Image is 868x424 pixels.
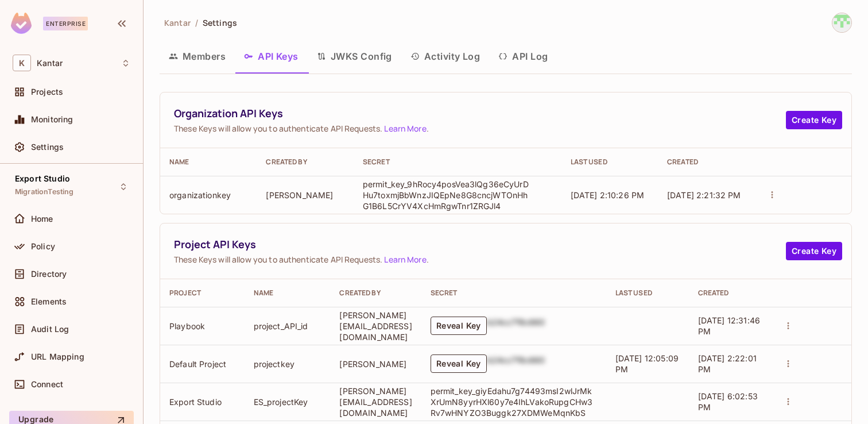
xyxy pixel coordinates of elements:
[363,157,552,167] div: Secret
[245,345,331,383] td: projectkey
[571,157,649,167] div: Last Used
[615,353,679,374] span: [DATE] 12:05:09 PM
[780,394,796,410] button: actions
[667,157,745,167] div: Created
[245,383,331,421] td: ES_projectKey
[330,345,421,383] td: [PERSON_NAME]
[339,288,412,298] div: Created By
[235,42,308,71] button: API Keys
[31,142,64,152] span: Settings
[43,17,88,30] div: Enterprise
[401,42,490,71] button: Activity Log
[15,187,73,196] span: MigrationTesting
[160,383,245,421] td: Export Studio
[698,288,762,298] div: Created
[780,318,796,334] button: actions
[698,353,757,374] span: [DATE] 2:22:01 PM
[431,386,597,418] p: permit_key_giyEdahu7g74493msI2wlJrMkXrUmN8yyrHXl60y7e4IhLVakoRupgCHw3Rv7wHNYZO3Buggk27XDMWeMqnKbS
[330,383,421,421] td: [PERSON_NAME][EMAIL_ADDRESS][DOMAIN_NAME]
[266,157,344,167] div: Created By
[31,352,84,361] span: URL Mapping
[31,214,53,223] span: Home
[31,380,63,389] span: Connect
[786,242,842,260] button: Create Key
[37,59,63,68] span: Workspace: Kantar
[363,179,529,211] p: permit_key_9hRocy4posVea3lQg36eCyUrDHu7toxmjBbWnzJIQEpNe8G8cncjWTOnHhG1B6L5CrYV4XcHmRgwTnr1ZRGJl4
[487,354,545,373] div: b24cc7f8c660
[489,42,557,71] button: API Log
[31,87,63,97] span: Projects
[31,325,69,334] span: Audit Log
[160,42,235,71] button: Members
[169,288,235,298] div: Project
[245,307,331,345] td: project_API_id
[13,55,31,71] span: K
[164,17,191,28] span: Kantar
[11,13,32,34] img: SReyMgAAAABJRU5ErkJggg==
[431,288,597,298] div: Secret
[169,157,247,167] div: Name
[487,317,545,335] div: b24cc7f8c660
[667,190,741,200] span: [DATE] 2:21:32 PM
[780,356,796,372] button: actions
[174,106,786,121] span: Organization API Keys
[254,288,321,298] div: Name
[571,190,645,200] span: [DATE] 2:10:26 PM
[384,254,426,265] a: Learn More
[31,297,67,306] span: Elements
[832,13,851,32] img: Devesh.Kumar@Kantar.com
[615,288,680,298] div: Last Used
[160,345,245,383] td: Default Project
[160,176,257,214] td: organizationkey
[308,42,401,71] button: JWKS Config
[786,111,842,129] button: Create Key
[384,123,426,134] a: Learn More
[431,354,487,373] button: Reveal Key
[257,176,353,214] td: [PERSON_NAME]
[764,187,780,203] button: actions
[698,315,760,336] span: [DATE] 12:31:46 PM
[160,307,245,345] td: Playbook
[31,115,73,124] span: Monitoring
[31,242,55,251] span: Policy
[330,307,421,345] td: [PERSON_NAME][EMAIL_ADDRESS][DOMAIN_NAME]
[174,123,786,134] span: These Keys will allow you to authenticate API Requests. .
[15,174,70,183] span: Export Studio
[203,17,237,28] span: Settings
[195,17,198,28] li: /
[174,254,786,265] span: These Keys will allow you to authenticate API Requests. .
[174,237,786,252] span: Project API Keys
[31,269,67,279] span: Directory
[431,317,487,335] button: Reveal Key
[698,391,758,412] span: [DATE] 6:02:53 PM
